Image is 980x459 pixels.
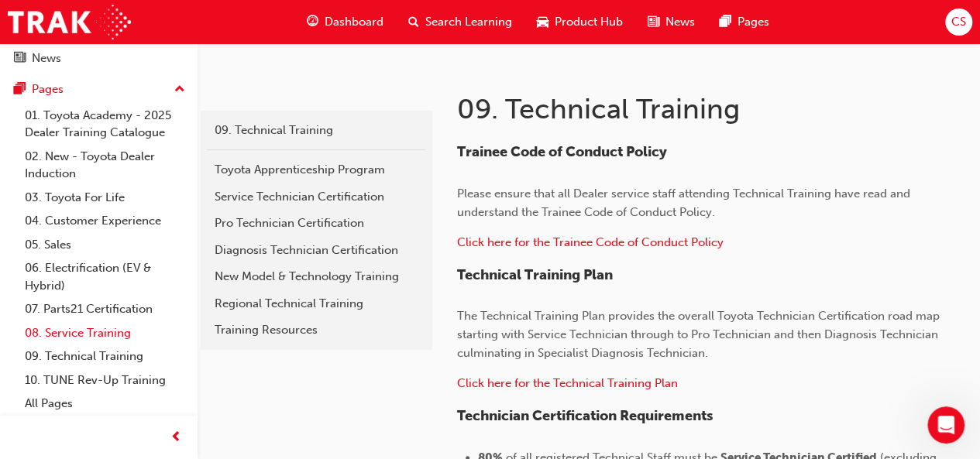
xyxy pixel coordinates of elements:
[170,428,182,447] span: prev-icon
[457,376,678,390] a: ​Click here for the Technical Training Plan
[6,44,191,73] a: News
[10,6,40,36] button: go back
[272,6,300,34] div: Close
[294,6,396,38] a: guage-iconDashboard
[457,92,862,126] h1: 09. Technical Training
[927,406,965,444] iframe: Intercom live chat
[174,80,185,100] span: up-icon
[555,13,623,31] span: Product Hub
[43,206,198,218] a: Technical Training Calendars
[19,368,191,392] a: 10. TUNE Rev-Up Training
[307,12,318,32] span: guage-icon
[44,9,69,33] div: Profile image for Trak
[635,6,707,38] a: news-iconNews
[951,13,966,31] span: CS
[207,237,426,264] a: Diagnosis Technician Certification
[75,8,101,19] h1: Trak
[75,19,143,35] p: Active [DATE]
[215,122,418,139] div: 09. Technical Training
[215,241,418,259] div: Diagnosis Technician Certification
[6,75,191,104] button: Pages
[19,186,191,210] a: 03. Toyota For Life
[215,161,418,179] div: Toyota Apprenticeship Program
[19,392,191,416] a: All Pages
[19,209,191,233] a: 04. Customer Experience
[738,13,769,31] span: Pages
[537,12,548,32] span: car-icon
[457,266,613,283] span: Technical Training Plan
[207,210,426,237] a: Pro Technician Certification
[32,80,64,98] div: Pages
[207,317,426,344] a: Training Resources
[32,108,57,133] div: Profile image for Trak
[43,187,174,200] a: Toyota Network Training
[215,295,418,313] div: Regional Technical Training
[8,5,131,39] img: Trak
[425,13,512,31] span: Search Learning
[207,290,426,317] a: Regional Technical Training
[457,235,724,249] a: Click here for the Trainee Code of Conduct Policy
[242,6,272,36] button: Home
[524,6,635,38] a: car-iconProduct Hub
[19,233,191,257] a: 05. Sales
[457,187,913,219] span: Please ensure that all Dealer service staff attending Technical Training have read and understand...
[408,12,419,32] span: search-icon
[19,145,191,186] a: 02. New - Toyota Dealer Induction
[325,13,383,31] span: Dashboard
[12,89,297,265] div: Trak says…
[19,321,191,345] a: 08. Service Training
[215,214,418,232] div: Pro Technician Certification
[457,407,713,424] span: Technician Certification Requirements
[14,83,26,97] span: pages-icon
[14,52,26,66] span: news-icon
[207,117,426,144] a: 09. Technical Training
[207,263,426,290] a: New Model & Technology Training
[215,268,418,286] div: New Model & Technology Training
[707,6,782,38] a: pages-iconPages
[19,344,191,368] a: 09. Technical Training
[665,13,695,31] span: News
[43,170,93,182] a: Technical
[457,376,678,390] span: Click here for the Technical Training Plan
[207,156,426,183] a: Toyota Apprenticeship Program
[19,104,191,145] a: 01. Toyota Academy - 2025 Dealer Training Catalogue
[945,9,972,36] button: CS
[457,309,943,360] span: The Technical Training Plan provides the overall Toyota Technician Certification road map startin...
[32,50,61,67] div: News
[19,297,191,321] a: 07. Parts21 Certification
[720,12,731,32] span: pages-icon
[215,188,418,206] div: Service Technician Certification
[648,12,659,32] span: news-icon
[396,6,524,38] a: search-iconSearch Learning
[32,146,278,161] div: Looking for a specific page?
[69,115,90,126] span: Trak
[215,321,418,339] div: Training Resources
[207,183,426,211] a: Service Technician Certification
[457,143,667,160] span: Trainee Code of Conduct Policy
[19,256,191,297] a: 06. Electrification (EV & Hybrid)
